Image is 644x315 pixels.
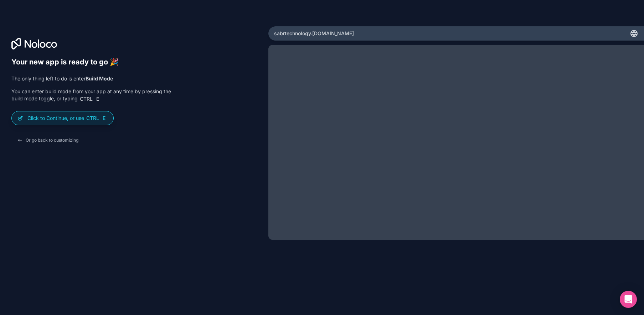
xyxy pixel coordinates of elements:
[11,134,84,147] button: Or go back to customizing
[79,96,93,102] span: Ctrl
[86,75,113,82] strong: Build Mode
[11,88,171,103] p: You can enter build mode from your app at any time by pressing the build mode toggle, or typing
[95,96,101,102] span: E
[86,115,100,121] span: Ctrl
[274,30,354,37] span: sabrtechnology .[DOMAIN_NAME]
[101,115,107,121] span: E
[11,75,171,82] p: The only thing left to do is enter
[27,115,108,122] p: Click to Continue, or use
[268,45,644,240] iframe: App Preview
[11,58,171,67] h6: Your new app is ready to go 🎉
[620,291,637,308] div: Open Intercom Messenger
